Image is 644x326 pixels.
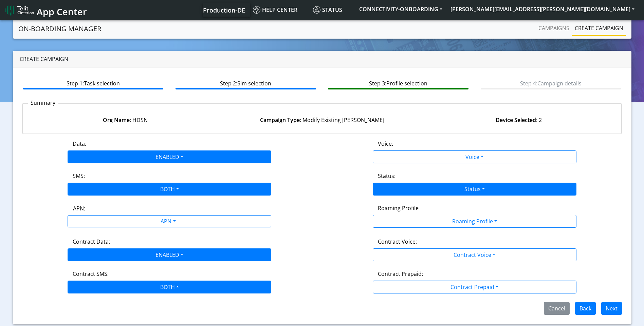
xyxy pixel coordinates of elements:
label: Status: [378,172,395,180]
button: Contract Voice [373,248,576,261]
label: Contract Voice: [378,238,417,246]
div: Create campaign [13,51,631,67]
img: knowledge.svg [253,6,260,14]
label: SMS: [73,172,85,180]
button: Roaming Profile [373,215,576,228]
button: ENABLED [68,150,271,163]
label: Voice: [378,140,393,148]
label: Contract SMS: [73,270,109,278]
label: Contract Prepaid: [378,270,423,278]
button: [PERSON_NAME][EMAIL_ADDRESS][PERSON_NAME][DOMAIN_NAME] [446,3,639,15]
div: : 2 [420,116,617,124]
button: Back [575,302,596,315]
a: Help center [250,3,310,17]
div: : HDSN [27,116,224,124]
label: APN: [73,204,85,212]
img: status.svg [313,6,320,14]
button: Next [601,302,622,315]
label: Roaming Profile [378,204,419,212]
strong: Org Name [103,116,130,124]
p: Summary [28,99,58,107]
btn: Step 4: Campaign details [481,77,621,89]
label: Contract Data: [73,238,110,246]
btn: Step 2: Sim selection [176,77,316,89]
button: Contract Prepaid [373,281,576,293]
strong: Campaign Type [260,116,300,124]
span: Status [313,6,342,14]
button: ENABLED [68,248,271,261]
a: App Center [5,3,86,17]
span: Production-DE [203,6,245,14]
button: Status [373,183,576,196]
div: APN [60,216,275,229]
button: Voice [373,150,576,163]
img: logo-telit-cinterion-gw-new.png [5,5,34,16]
div: : Modify Existing [PERSON_NAME] [224,116,421,124]
a: Status [310,3,355,17]
a: Campaigns [536,21,572,35]
btn: Step 1: Task selection [23,77,163,89]
button: CONNECTIVITY-ONBOARDING [355,3,446,15]
strong: Device Selected [496,116,536,124]
button: BOTH [68,281,271,293]
span: Help center [253,6,297,14]
button: Cancel [544,302,570,315]
a: On-Boarding Manager [18,22,101,36]
label: Data: [73,140,86,148]
a: Your current platform instance [203,3,245,17]
span: App Center [37,5,87,18]
button: BOTH [68,183,271,196]
btn: Step 3: Profile selection [328,77,468,89]
a: Create campaign [572,21,626,35]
